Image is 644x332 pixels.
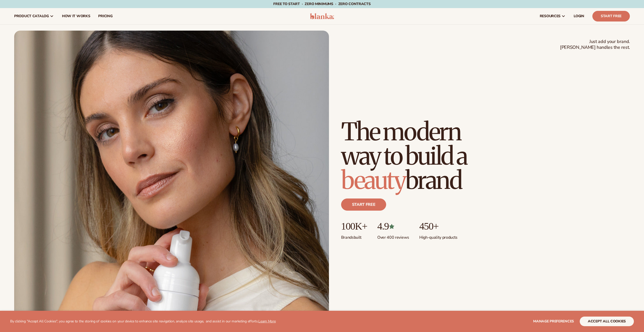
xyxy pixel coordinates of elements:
a: resources [536,8,570,24]
p: 4.9 [377,221,409,232]
p: High-quality products [419,232,458,240]
p: Over 400 reviews [377,232,409,240]
p: Brands built [341,232,367,240]
a: product catalog [10,8,58,24]
span: How It Works [62,14,90,18]
p: 100K+ [341,221,367,232]
a: pricing [94,8,116,24]
span: resources [540,14,560,18]
span: product catalog [14,14,49,18]
a: Start free [341,198,386,211]
span: Just add your brand. [PERSON_NAME] handles the rest. [560,39,630,51]
span: Free to start · ZERO minimums · ZERO contracts [273,2,370,6]
span: beauty [341,165,405,195]
p: 450+ [419,221,458,232]
a: Learn More [258,319,276,324]
a: Start Free [592,11,630,21]
h1: The modern way to build a brand [341,120,503,192]
span: LOGIN [574,14,584,18]
a: How It Works [58,8,94,24]
button: accept all cookies [580,317,634,326]
button: Manage preferences [533,317,574,326]
a: LOGIN [570,8,588,24]
img: logo [310,13,334,19]
p: By clicking "Accept All Cookies", you agree to the storing of cookies on your device to enhance s... [10,319,276,324]
span: pricing [98,14,112,18]
span: Manage preferences [533,319,574,324]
